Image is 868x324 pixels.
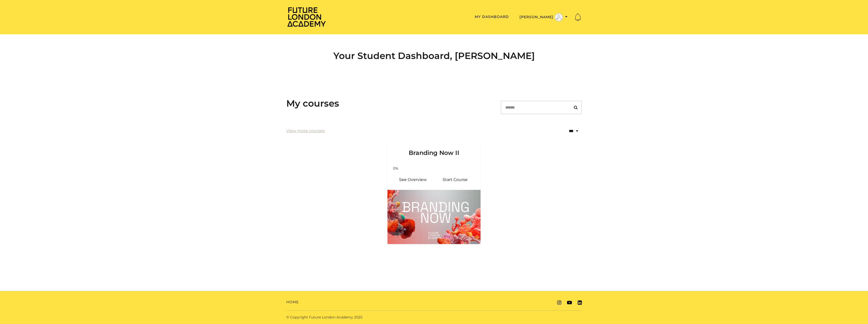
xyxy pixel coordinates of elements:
[286,50,582,61] h2: Your Student Dashboard, [PERSON_NAME]
[387,141,481,163] a: Branding Now II
[286,128,325,134] a: View more courses
[475,14,509,19] a: My Dashboard
[394,141,474,157] h3: Branding Now II
[434,174,476,186] a: Branding Now II: Resume Course
[518,13,569,22] button: Toggle menu
[286,7,327,27] img: Home Page
[286,98,339,109] h3: My courses
[389,166,402,171] span: 0%
[282,315,434,320] div: © Copyright Future London Academy 2025
[286,299,299,305] a: Home
[552,125,582,137] select: status
[392,174,434,186] a: Branding Now II: See Overview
